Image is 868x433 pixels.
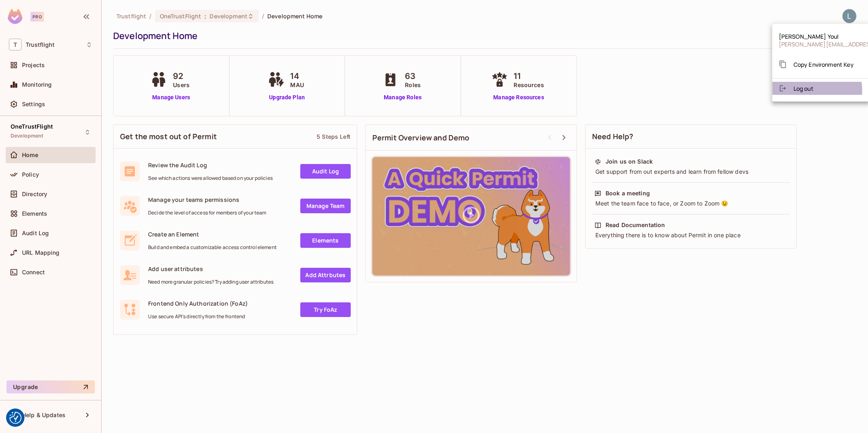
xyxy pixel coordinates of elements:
span: Log out [794,85,813,92]
img: Revisit consent button [9,412,22,424]
button: Consent Preferences [9,412,22,424]
span: Copy Environment Key [794,61,854,68]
